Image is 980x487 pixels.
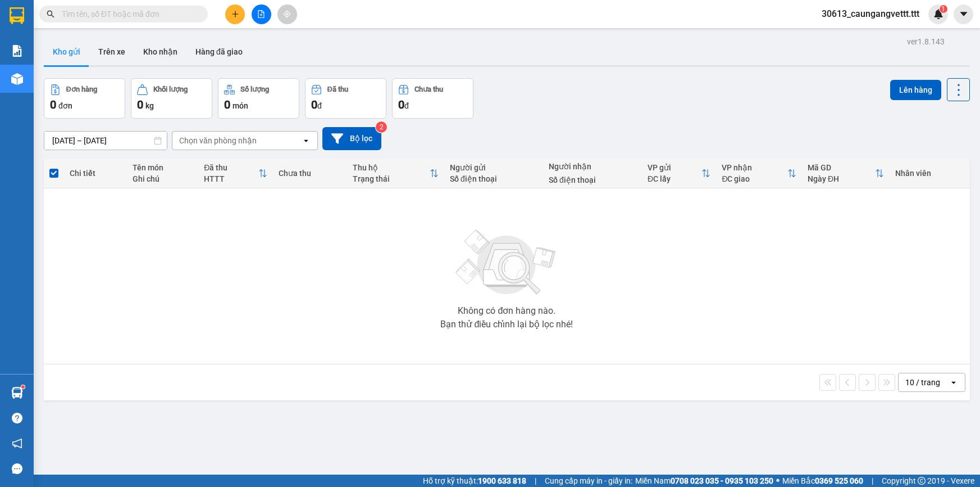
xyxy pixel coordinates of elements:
[458,306,555,315] div: Không có đơn hàng nào.
[549,162,636,171] div: Người nhận
[283,10,291,18] span: aim
[277,4,297,24] button: aim
[392,78,473,119] button: Chưa thu0đ
[12,413,22,423] span: question-circle
[66,85,97,93] div: Đơn hàng
[21,385,25,389] sup: 1
[478,476,526,485] strong: 1900 633 818
[722,163,787,172] div: VP nhận
[231,10,239,18] span: plus
[648,174,701,183] div: ĐC lấy
[815,476,863,485] strong: 0369 525 060
[376,121,387,133] sup: 2
[233,101,248,110] span: món
[940,5,947,13] sup: 1
[322,127,381,150] button: Bộ lọc
[44,38,89,65] button: Kho gửi
[47,10,54,18] span: search
[44,78,125,119] button: Đơn hàng0đơn
[933,9,943,19] img: icon-new-feature
[813,7,928,21] span: 30613_caungangvettt.ttt
[959,9,969,19] span: caret-down
[954,4,973,24] button: caret-down
[450,163,537,172] div: Người gửi
[353,163,430,172] div: Thu hộ
[44,132,167,150] input: Select a date range.
[11,73,23,85] img: warehouse-icon
[204,174,258,183] div: HTTT
[890,80,941,100] button: Lên hàng
[776,479,780,483] span: ⚪️
[450,223,563,302] img: svg+xml;base64,PHN2ZyBjbGFzcz0ibGlzdC1wbHVnX19zdmciIHhtbG5zPSJodHRwOi8vd3d3LnczLm9yZy8yMDAwL3N2Zy...
[311,98,317,111] span: 0
[545,475,632,487] span: Cung cấp máy in - giấy in:
[398,98,404,111] span: 0
[949,378,958,387] svg: open
[404,101,409,110] span: đ
[305,78,386,119] button: Đã thu0đ
[802,159,890,188] th: Toggle SortBy
[440,320,573,329] div: Bạn thử điều chỉnh lại bộ lọc nhé!
[225,4,245,24] button: plus
[872,475,873,487] span: |
[145,101,154,110] span: kg
[327,85,348,93] div: Đã thu
[895,169,964,178] div: Nhân viên
[12,438,22,449] span: notification
[133,163,193,172] div: Tên món
[252,4,271,24] button: file-add
[198,159,273,188] th: Toggle SortBy
[317,101,322,110] span: đ
[642,159,716,188] th: Toggle SortBy
[137,98,143,111] span: 0
[50,98,56,111] span: 0
[134,38,186,65] button: Kho nhận
[89,38,134,65] button: Trên xe
[70,169,121,178] div: Chi tiết
[58,101,72,110] span: đơn
[224,98,230,111] span: 0
[347,159,444,188] th: Toggle SortBy
[716,159,802,188] th: Toggle SortBy
[10,7,24,24] img: logo-vxr
[941,5,945,13] span: 1
[153,85,188,93] div: Khối lượng
[353,174,430,183] div: Trạng thái
[905,377,940,388] div: 10 / trang
[671,476,773,485] strong: 0708 023 035 - 0935 103 250
[782,475,863,487] span: Miền Bắc
[414,85,443,93] div: Chưa thu
[648,163,701,172] div: VP gửi
[240,85,269,93] div: Số lượng
[257,10,265,18] span: file-add
[186,38,252,65] button: Hàng đã giao
[808,163,875,172] div: Mã GD
[907,35,945,48] div: ver 1.8.143
[635,475,773,487] span: Miền Nam
[279,169,341,178] div: Chưa thu
[131,78,212,119] button: Khối lượng0kg
[11,387,23,399] img: warehouse-icon
[549,175,636,184] div: Số điện thoại
[204,163,258,172] div: Đã thu
[423,475,526,487] span: Hỗ trợ kỹ thuật:
[535,475,536,487] span: |
[218,78,299,119] button: Số lượng0món
[302,136,311,145] svg: open
[62,8,194,20] input: Tìm tên, số ĐT hoặc mã đơn
[12,463,22,474] span: message
[722,174,787,183] div: ĐC giao
[133,174,193,183] div: Ghi chú
[918,477,926,485] span: copyright
[450,174,537,183] div: Số điện thoại
[11,45,23,57] img: solution-icon
[808,174,875,183] div: Ngày ĐH
[179,135,257,146] div: Chọn văn phòng nhận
